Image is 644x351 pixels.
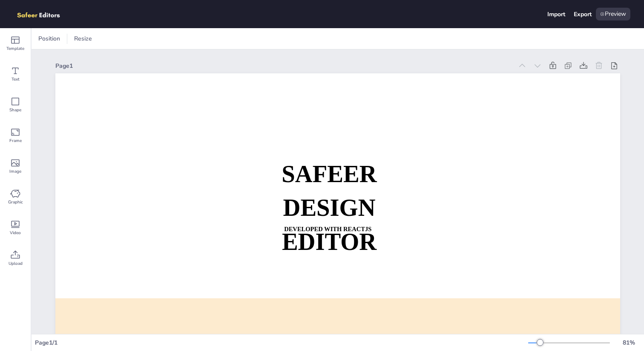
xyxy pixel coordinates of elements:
[37,35,62,43] span: Position
[282,194,377,255] strong: DESIGN EDITOR
[547,10,565,18] div: Import
[618,339,639,347] div: 81 %
[6,45,24,52] span: Template
[9,107,21,113] span: Shape
[11,76,20,83] span: Text
[282,161,377,187] strong: SAFEER
[574,10,592,18] div: Export
[9,168,21,175] span: Image
[8,199,23,206] span: Graphic
[284,226,371,233] strong: DEVELOPED WITH REACTJS
[596,8,630,20] div: Preview
[35,339,528,347] div: Page 1 / 1
[9,137,22,144] span: Frame
[55,62,513,70] div: Page 1
[9,260,23,267] span: Upload
[72,35,94,43] span: Resize
[14,8,72,20] img: logo.png
[10,229,21,236] span: Video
